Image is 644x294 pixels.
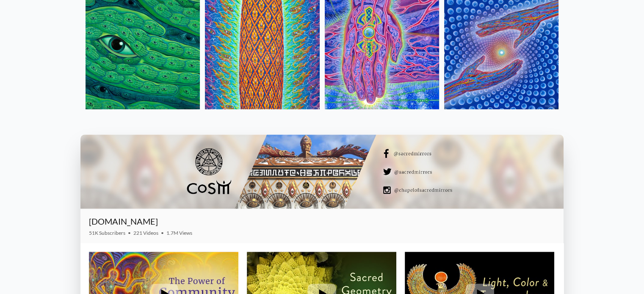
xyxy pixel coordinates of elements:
[89,230,125,236] span: 51K Subscribers
[133,230,158,236] span: 221 Videos
[166,230,192,236] span: 1.7M Views
[128,230,131,236] span: •
[507,220,555,230] iframe: Subscribe to CoSM.TV on YouTube
[161,230,164,236] span: •
[89,216,158,226] a: [DOMAIN_NAME]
